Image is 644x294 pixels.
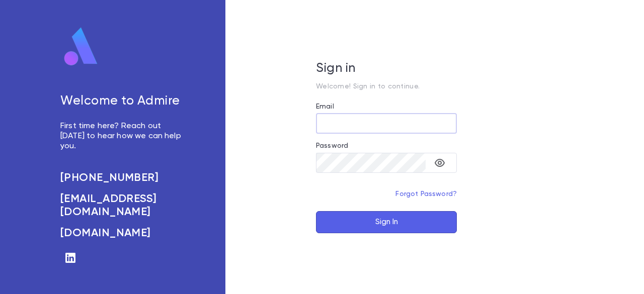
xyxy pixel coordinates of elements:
button: toggle password visibility [430,153,450,173]
a: [PHONE_NUMBER] [60,171,185,184]
a: [DOMAIN_NAME] [60,227,185,240]
label: Password [316,142,348,150]
a: Forgot Password? [395,190,457,198]
p: Welcome! Sign in to continue. [316,82,457,90]
p: First time here? Reach out [DATE] to hear how we can help you. [60,121,185,151]
h5: Welcome to Admire [60,94,185,109]
button: Sign In [316,211,457,233]
label: Email [316,103,334,111]
a: [EMAIL_ADDRESS][DOMAIN_NAME] [60,192,185,219]
h5: Sign in [316,61,457,76]
img: logo [60,27,102,67]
